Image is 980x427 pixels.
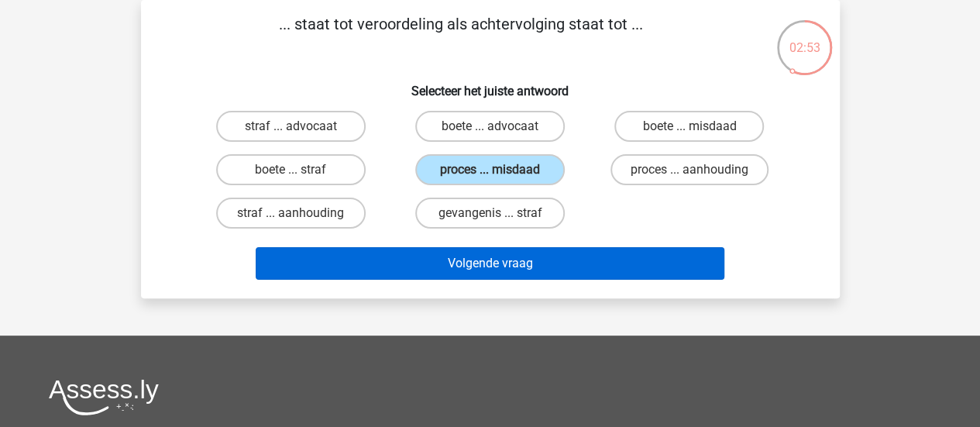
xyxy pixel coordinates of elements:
p: ... staat tot veroordeling als achtervolging staat tot ... [166,12,757,59]
img: Assessly logo [49,379,159,415]
h6: Selecteer het juiste antwoord [166,71,815,98]
label: straf ... aanhouding [216,198,366,229]
label: boete ... straf [216,154,366,185]
label: boete ... advocaat [415,111,565,142]
div: 02:53 [775,19,834,57]
label: proces ... aanhouding [610,154,769,185]
label: proces ... misdaad [415,154,565,185]
label: gevangenis ... straf [415,198,565,229]
label: boete ... misdaad [614,111,764,142]
button: Volgende vraag [256,247,724,280]
label: straf ... advocaat [216,111,366,142]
